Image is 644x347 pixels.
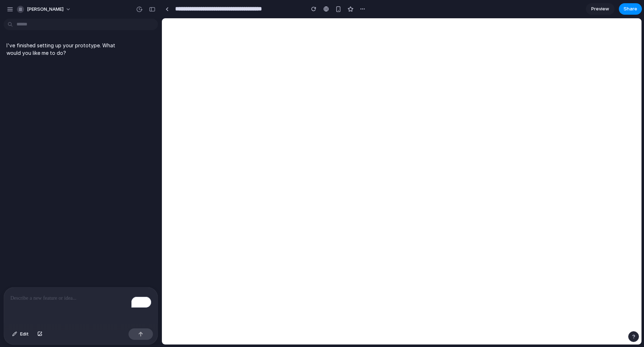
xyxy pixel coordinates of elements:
a: Preview [586,3,615,15]
button: Edit [9,328,32,340]
span: [PERSON_NAME] [27,6,64,13]
button: [PERSON_NAME] [14,4,75,15]
span: Share [624,5,637,13]
p: I've finished setting up your prototype. What would you like me to do? [6,42,126,57]
span: Edit [20,331,29,338]
button: Share [619,3,642,15]
span: Preview [591,5,609,13]
div: To enrich screen reader interactions, please activate Accessibility in Grammarly extension settings [4,287,158,325]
